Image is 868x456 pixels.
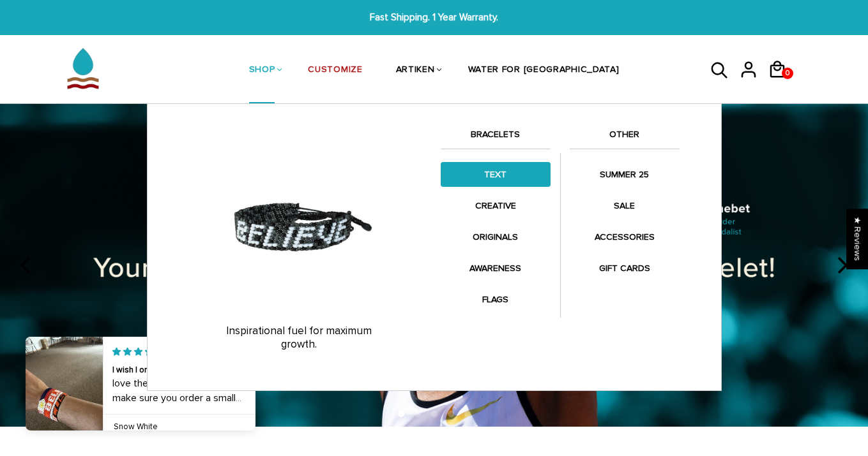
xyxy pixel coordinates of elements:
a: AWARENESS [441,256,551,281]
a: ARTIKEN [396,37,435,105]
p: Inspirational fuel for maximum growth. [170,325,428,351]
a: CUSTOMIZE [308,37,362,105]
a: GIFT CARDS [570,256,680,281]
a: ACCESSORIES [570,224,680,249]
a: FLAGS [441,287,551,312]
a: BRACELETS [441,127,551,149]
span: Fast Shipping. 1 Year Warranty. [268,10,600,25]
div: Click to open Judge.me floating reviews tab [846,209,868,269]
a: SALE [570,193,680,218]
a: CREATIVE [441,193,551,218]
a: SHOP [249,37,275,105]
a: OTHER [570,127,680,149]
a: TEXT [441,162,551,187]
a: 0 [768,83,796,85]
a: WATER FOR [GEOGRAPHIC_DATA] [468,37,620,105]
button: previous [13,251,41,279]
span: 0 [782,64,793,82]
a: ORIGINALS [441,224,551,249]
a: SUMMER 25 [570,162,680,187]
button: next [827,251,855,279]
